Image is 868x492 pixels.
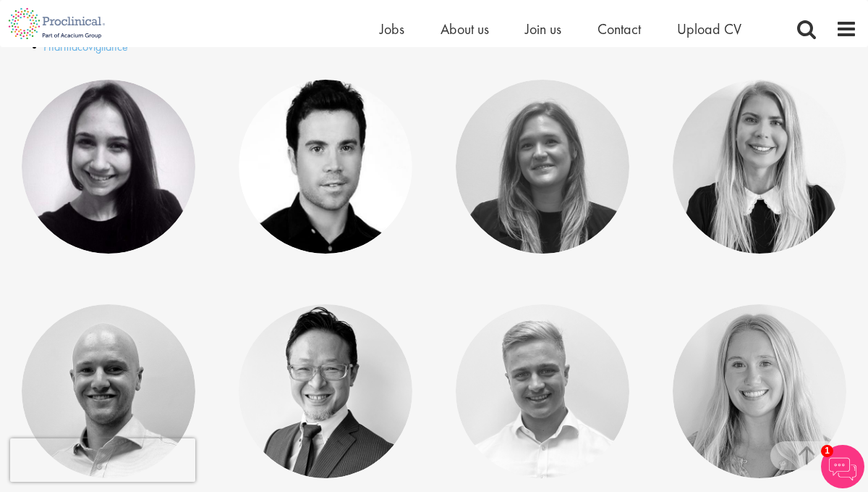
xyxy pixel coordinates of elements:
[10,438,195,482] iframe: reCAPTCHA
[677,20,741,38] a: Upload CV
[525,20,561,38] a: Join us
[821,445,864,488] img: Chatbot
[441,20,489,38] a: About us
[380,20,404,38] a: Jobs
[821,445,833,457] span: 1
[597,20,641,38] a: Contact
